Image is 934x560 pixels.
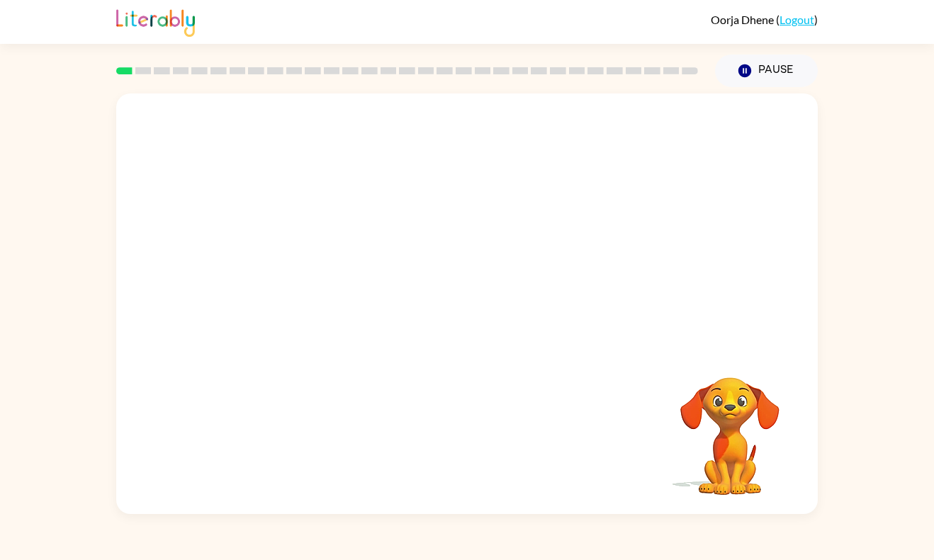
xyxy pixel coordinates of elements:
[711,13,776,26] span: Oorja Dhene
[711,13,818,26] div: ( )
[780,13,814,26] a: Logout
[715,55,818,87] button: Pause
[116,6,195,37] img: Literably
[659,355,801,497] video: Your browser must support playing .mp4 files to use Literably. Please try using another browser.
